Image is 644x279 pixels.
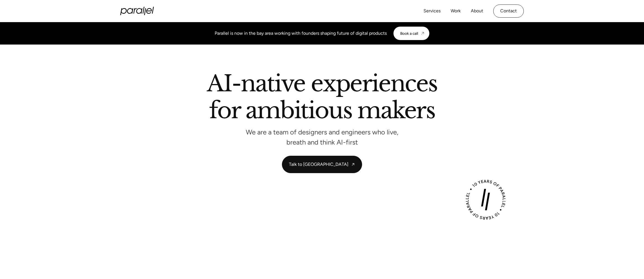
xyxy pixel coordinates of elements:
[400,31,418,36] div: Book a call
[493,4,524,18] a: Contact
[471,7,483,15] a: About
[215,30,387,37] div: Parallel is now in the bay area working with founders shaping future of digital products
[420,31,425,36] img: CTA arrow image
[423,7,441,15] a: Services
[120,7,154,15] a: home
[451,7,461,15] a: Work
[162,73,482,124] h2: AI-native experiences for ambitious makers
[393,27,429,40] a: Book a call
[238,130,406,145] p: We are a team of designers and engineers who live, breath and think AI-first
